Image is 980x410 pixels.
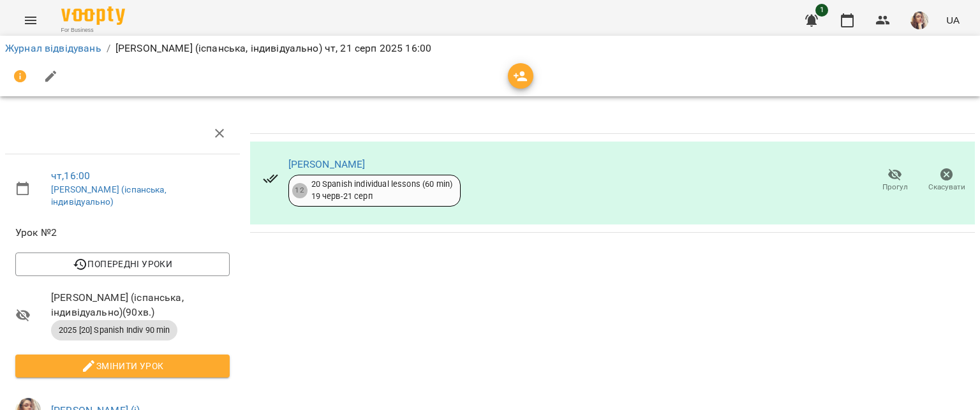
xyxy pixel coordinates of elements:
span: Попередні уроки [26,256,219,272]
li: / [107,41,110,56]
button: UA [941,8,965,32]
span: 1 [815,4,828,17]
span: Скасувати [928,182,965,193]
span: For Business [61,26,125,34]
span: Змінити урок [26,358,219,374]
a: Журнал відвідувань [5,42,101,54]
a: [PERSON_NAME] [288,158,366,170]
div: 20 Spanish individual lessons (60 min) 19 черв - 21 серп [311,179,453,202]
span: UA [946,13,960,27]
button: Попередні уроки [15,253,230,275]
span: 2025 [20] Spanish Indiv 90 min [51,325,177,336]
nav: breadcrumb [5,41,975,56]
span: [PERSON_NAME] (іспанська, індивідуально) ( 90 хв. ) [51,290,230,320]
button: Скасувати [921,163,972,198]
img: 81cb2171bfcff7464404e752be421e56.JPG [910,11,928,29]
button: Змінити урок [15,355,230,377]
span: Урок №2 [15,225,230,240]
div: 12 [292,183,308,198]
a: [PERSON_NAME] (іспанська, індивідуально) [51,184,167,207]
span: Прогул [882,182,908,193]
button: Menu [15,5,46,36]
a: чт , 16:00 [51,170,90,182]
button: Прогул [869,163,921,198]
p: [PERSON_NAME] (іспанська, індивідуально) чт, 21 серп 2025 16:00 [115,41,431,56]
img: Voopty Logo [61,6,125,25]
